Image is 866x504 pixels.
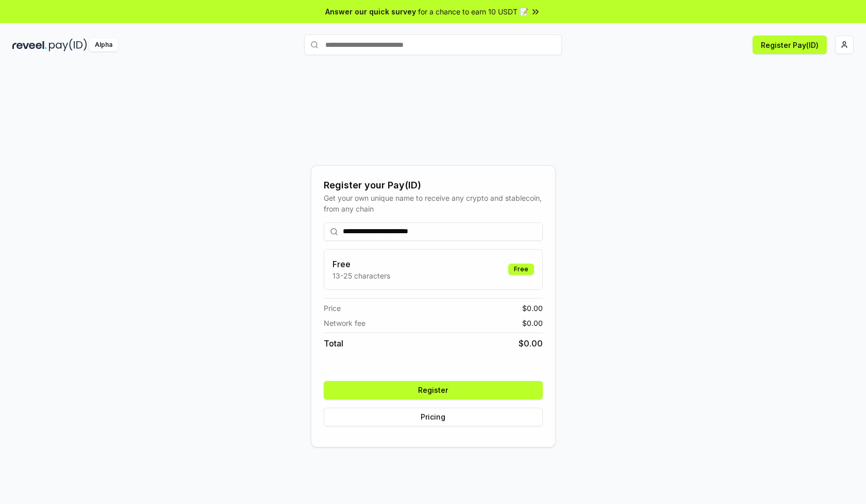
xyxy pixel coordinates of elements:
span: $ 0.00 [522,303,543,314]
h3: Free [332,258,390,270]
img: pay_id [49,39,87,51]
button: Register [324,381,543,399]
button: Pricing [324,408,543,426]
span: $ 0.00 [519,337,543,350]
span: Price [324,303,341,314]
button: Register Pay(ID) [753,36,827,54]
span: $ 0.00 [522,318,543,328]
img: reveel_dark [12,39,47,51]
span: Network fee [324,318,365,328]
div: Alpha [89,39,118,51]
div: Get your own unique name to receive any crypto and stablecoin, from any chain [324,193,543,214]
p: 13-25 characters [332,270,390,281]
div: Register your Pay(ID) [324,178,543,193]
span: Total [324,337,343,350]
span: for a chance to earn 10 USDT 📝 [418,6,528,17]
span: Answer our quick survey [325,6,416,17]
div: Free [508,264,534,275]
